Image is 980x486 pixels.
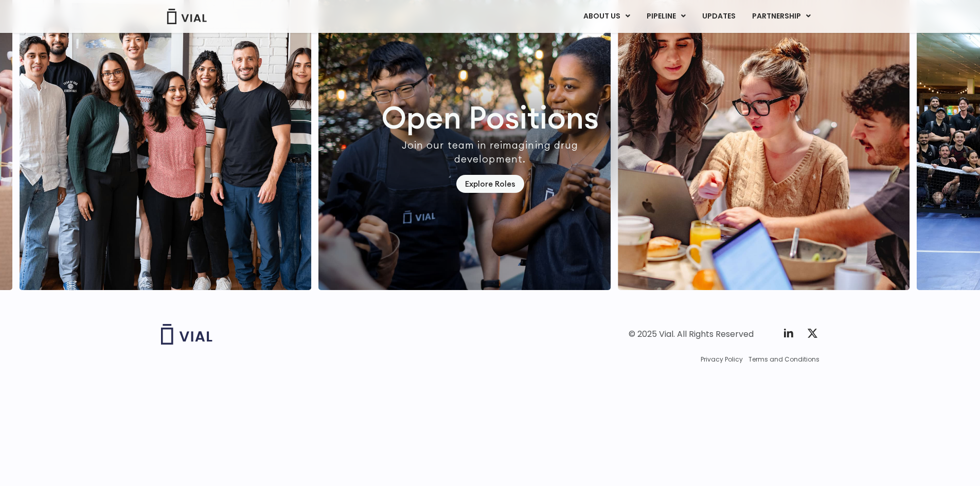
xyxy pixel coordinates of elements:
a: PIPELINEMenu Toggle [638,8,693,25]
a: Explore Roles [456,175,524,193]
a: ABOUT USMenu Toggle [575,8,638,25]
div: © 2025 Vial. All Rights Reserved [629,329,754,340]
img: Vial Logo [166,9,207,24]
a: Privacy Policy [701,355,743,364]
a: Terms and Conditions [749,355,819,364]
img: Vial logo wih "Vial" spelled out [161,324,212,345]
a: PARTNERSHIPMenu Toggle [744,8,819,25]
a: UPDATES [694,8,743,25]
